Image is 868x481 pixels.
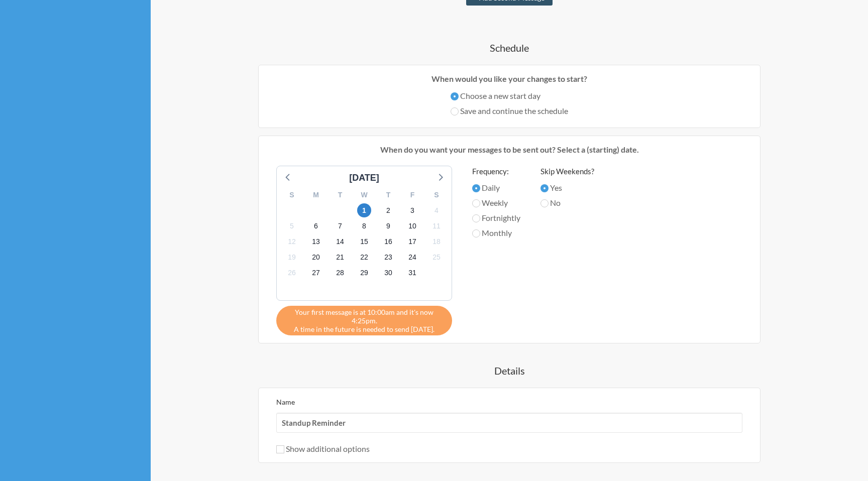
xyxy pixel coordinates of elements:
[451,107,459,115] input: Save and continue the schedule
[357,219,371,233] span: Saturday, November 8, 2025
[352,187,376,203] div: W
[540,184,549,192] input: Yes
[333,219,347,233] span: Friday, November 7, 2025
[381,266,395,280] span: Sunday, November 30, 2025
[381,219,395,233] span: Sunday, November 9, 2025
[280,187,304,203] div: S
[540,197,594,209] label: No
[357,235,371,249] span: Saturday, November 15, 2025
[472,229,480,237] input: Monthly
[472,166,520,177] label: Frequency:
[309,219,323,233] span: Thursday, November 6, 2025
[208,364,811,378] h4: Details
[540,166,594,177] label: Skip Weekends?
[429,251,444,265] span: Tuesday, November 25, 2025
[345,171,383,185] div: [DATE]
[429,203,444,217] span: Tuesday, November 4, 2025
[405,235,419,249] span: Monday, November 17, 2025
[472,212,520,224] label: Fortnightly
[276,306,452,335] div: A time in the future is needed to send [DATE].
[540,182,594,194] label: Yes
[451,92,459,100] input: Choose a new start day
[266,73,752,85] p: When would you like your changes to start?
[333,266,347,280] span: Friday, November 28, 2025
[472,214,480,222] input: Fortnightly
[381,203,395,217] span: Sunday, November 2, 2025
[472,227,520,239] label: Monthly
[405,219,419,233] span: Monday, November 10, 2025
[285,266,299,280] span: Wednesday, November 26, 2025
[376,187,400,203] div: T
[276,444,370,453] label: Show additional options
[381,235,395,249] span: Sunday, November 16, 2025
[357,266,371,280] span: Saturday, November 29, 2025
[309,251,323,265] span: Thursday, November 20, 2025
[472,182,520,194] label: Daily
[472,184,480,192] input: Daily
[276,445,284,453] input: Show additional options
[451,90,568,102] label: Choose a new start day
[266,144,752,156] p: When do you want your messages to be sent out? Select a (starting) date.
[472,197,520,209] label: Weekly
[429,219,444,233] span: Tuesday, November 11, 2025
[328,187,352,203] div: T
[405,266,419,280] span: Monday, December 1, 2025
[304,187,328,203] div: M
[424,187,449,203] div: S
[285,235,299,249] span: Wednesday, November 12, 2025
[357,251,371,265] span: Saturday, November 22, 2025
[276,413,742,433] input: We suggest a 2 to 4 word name
[309,266,323,280] span: Thursday, November 27, 2025
[208,41,811,55] h4: Schedule
[276,398,295,406] label: Name
[405,251,419,265] span: Monday, November 24, 2025
[357,203,371,217] span: Saturday, November 1, 2025
[540,199,549,207] input: No
[309,235,323,249] span: Thursday, November 13, 2025
[405,203,419,217] span: Monday, November 3, 2025
[333,235,347,249] span: Friday, November 14, 2025
[400,187,424,203] div: F
[285,251,299,265] span: Wednesday, November 19, 2025
[429,235,444,249] span: Tuesday, November 18, 2025
[451,105,568,117] label: Save and continue the schedule
[333,251,347,265] span: Friday, November 21, 2025
[284,308,445,325] span: Your first message is at 10:00am and it's now 4:25pm.
[285,219,299,233] span: Wednesday, November 5, 2025
[381,251,395,265] span: Sunday, November 23, 2025
[472,199,480,207] input: Weekly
